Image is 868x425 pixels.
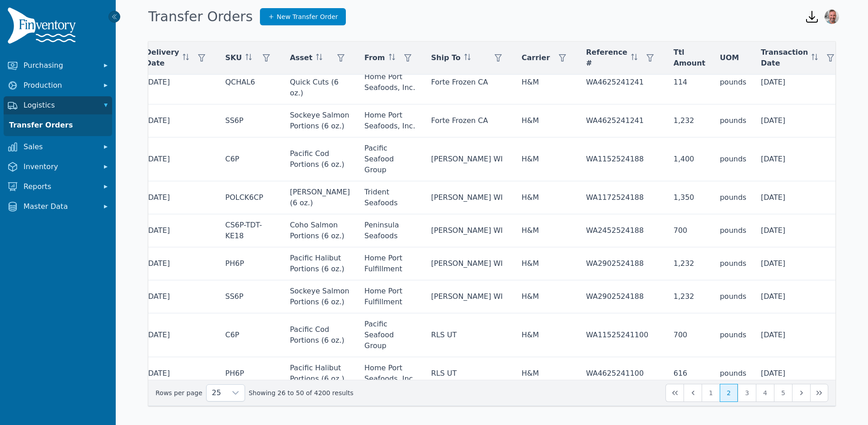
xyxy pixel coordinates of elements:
[712,247,754,280] td: pounds
[825,9,839,24] img: Bogdan Packo
[712,214,754,247] td: pounds
[138,280,218,313] td: [DATE]
[357,104,424,137] td: Home Port Seafoods, Inc.
[218,104,283,137] td: SS6P
[514,357,579,390] td: H&M
[364,52,385,63] span: From
[712,181,754,214] td: pounds
[207,385,226,401] span: Rows per page
[774,384,792,402] button: Page 5
[4,57,112,75] button: Purchasing
[666,280,712,313] td: 1,232
[666,214,712,247] td: 700
[754,214,847,247] td: [DATE]
[138,313,218,357] td: [DATE]
[666,357,712,390] td: 616
[754,357,847,390] td: [DATE]
[4,198,112,216] button: Master Data
[148,9,253,25] h1: Transfer Orders
[146,47,179,69] span: Delivery Date
[579,247,666,280] td: WA2902524188
[424,280,514,313] td: [PERSON_NAME] WI
[720,384,738,402] button: Page 2
[424,104,514,137] td: Forte Frozen CA
[514,280,579,313] td: H&M
[702,384,720,402] button: Page 1
[514,313,579,357] td: H&M
[218,313,283,357] td: C6P
[738,384,756,402] button: Page 3
[586,47,627,69] span: Reference #
[225,52,242,63] span: SKU
[283,61,357,104] td: Pacific Halibut Quick Cuts (6 oz.)
[4,76,112,94] button: Production
[424,214,514,247] td: [PERSON_NAME] WI
[514,137,579,181] td: H&M
[218,61,283,104] td: QCHAL6
[357,313,424,357] td: Pacific Seafood Group
[218,280,283,313] td: SS6P
[283,214,357,247] td: Coho Salmon Portions (6 oz.)
[674,47,705,69] span: Ttl Amount
[754,137,847,181] td: [DATE]
[712,61,754,104] td: pounds
[357,280,424,313] td: Home Port Fulfillment
[283,181,357,214] td: [PERSON_NAME] (6 oz.)
[665,384,684,402] button: First Page
[754,313,847,357] td: [DATE]
[666,181,712,214] td: 1,350
[24,60,96,71] span: Purchasing
[579,313,666,357] td: WA11525241100
[431,52,461,63] span: Ship To
[283,280,357,313] td: Sockeye Salmon Portions (6 oz.)
[138,214,218,247] td: [DATE]
[666,247,712,280] td: 1,232
[24,80,96,91] span: Production
[424,137,514,181] td: [PERSON_NAME] WI
[283,247,357,280] td: Pacific Halibut Portions (6 oz.)
[754,61,847,104] td: [DATE]
[666,61,712,104] td: 114
[712,357,754,390] td: pounds
[218,214,283,247] td: CS6P-TDT-KE18
[666,313,712,357] td: 700
[579,214,666,247] td: WA2452524188
[218,137,283,181] td: C6P
[4,178,112,196] button: Reports
[712,104,754,137] td: pounds
[4,138,112,156] button: Sales
[138,137,218,181] td: [DATE]
[4,96,112,114] button: Logistics
[712,137,754,181] td: pounds
[712,280,754,313] td: pounds
[666,104,712,137] td: 1,232
[24,201,96,212] span: Master Data
[357,137,424,181] td: Pacific Seafood Group
[579,357,666,390] td: WA4625241100
[24,100,96,111] span: Logistics
[290,52,312,63] span: Asset
[579,61,666,104] td: WA4625241241
[810,384,828,402] button: Last Page
[138,181,218,214] td: [DATE]
[138,247,218,280] td: [DATE]
[579,104,666,137] td: WA4625241241
[249,388,354,397] span: Showing 26 to 50 of 4200 results
[754,280,847,313] td: [DATE]
[7,7,80,47] img: Finventory
[138,104,218,137] td: [DATE]
[579,181,666,214] td: WA1172524188
[283,357,357,390] td: Pacific Halibut Portions (6 oz.)
[424,181,514,214] td: [PERSON_NAME] WI
[424,61,514,104] td: Forte Frozen CA
[514,181,579,214] td: H&M
[5,116,110,134] a: Transfer Orders
[761,47,808,69] span: Transaction Date
[424,313,514,357] td: RLS UT
[357,247,424,280] td: Home Port Fulfillment
[138,61,218,104] td: [DATE]
[522,52,550,63] span: Carrier
[424,357,514,390] td: RLS UT
[277,12,338,21] span: New Transfer Order
[514,104,579,137] td: H&M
